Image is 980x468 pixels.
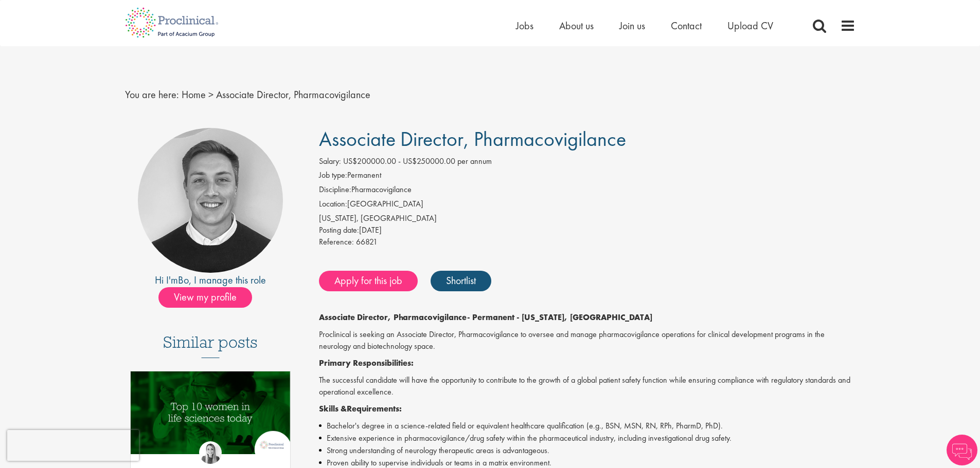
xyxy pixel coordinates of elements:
[125,273,296,288] div: Hi I'm , I manage this role
[559,19,594,32] a: About us
[163,333,258,358] h3: Similar posts
[516,19,533,32] a: Jobs
[319,224,359,235] span: Posting date:
[619,19,645,32] a: Join us
[319,184,351,196] label: Discipline:
[319,224,856,236] div: [DATE]
[131,371,291,454] img: Top 10 women in life sciences today
[671,19,702,32] a: Contact
[356,236,378,247] span: 66821
[208,88,213,101] span: >
[319,213,856,224] div: [US_STATE], [GEOGRAPHIC_DATA]
[319,403,347,414] strong: Skills &
[319,198,856,213] li: [GEOGRAPHIC_DATA]
[216,88,370,101] span: Associate Director, Pharmacovigilance
[319,156,341,167] label: Salary:
[158,287,252,308] span: View my profile
[467,312,652,323] strong: - Permanent - [US_STATE], [GEOGRAPHIC_DATA]
[158,289,262,303] a: View my profile
[138,128,283,273] img: imeage of recruiter Bo Forsen
[319,312,467,323] strong: Associate Director, Pharmacovigilance
[125,88,179,101] span: You are here:
[727,19,773,32] a: Upload CV
[319,358,414,368] strong: Primary Responsibilities:
[319,271,418,291] a: Apply for this job
[131,371,291,462] a: Link to a post
[343,156,492,166] span: US$200000.00 - US$250000.00 per annum
[199,441,222,464] img: Hannah Burke
[319,375,856,398] p: The successful candidate will have the opportunity to contribute to the growth of a global patien...
[319,444,856,457] li: Strong understanding of neurology therapeutic areas is advantageous.
[319,329,856,352] p: Proclinical is seeking an Associate Director, Pharmacovigilance to oversee and manage pharmacovig...
[319,432,856,444] li: Extensive experience in pharmacovigilance/drug safety within the pharmaceutical industry, includi...
[319,198,347,210] label: Location:
[7,430,139,461] iframe: reCAPTCHA
[319,184,856,198] li: Pharmacovigilance
[319,170,347,181] label: Job type:
[319,170,856,184] li: Permanent
[431,271,491,291] a: Shortlist
[182,88,206,101] a: breadcrumb link
[347,403,402,414] strong: Requirements:
[178,273,189,287] a: Bo
[319,126,626,152] span: Associate Director, Pharmacovigilance
[319,420,856,432] li: Bachelor's degree in a science-related field or equivalent healthcare qualification (e.g., BSN, M...
[319,236,354,248] label: Reference:
[947,435,977,465] img: Chatbot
